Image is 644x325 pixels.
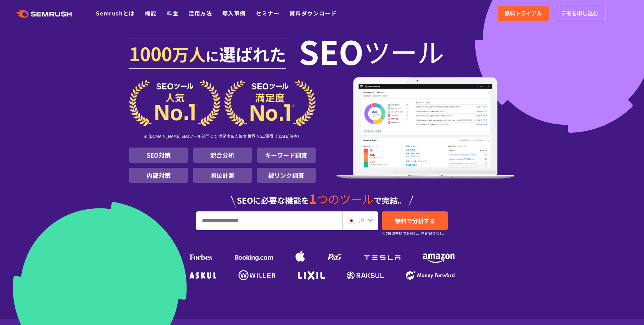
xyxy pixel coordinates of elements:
span: ツール [364,38,444,65]
span: 無料で分析する [395,216,435,225]
a: 機能 [145,9,157,17]
div: SEOに必要な機能を [129,186,515,208]
a: デモを申し込む [554,6,605,21]
li: SEO対策 [129,148,188,163]
span: デモを申し込む [561,9,598,18]
a: 無料で分析する [382,211,448,230]
span: で完結。 [374,194,406,206]
span: 選ばれた [219,42,286,66]
li: 内部対策 [129,168,188,183]
span: JP [358,216,364,224]
li: 被リンク調査 [257,168,316,183]
li: 順位計測 [193,168,252,183]
a: 活用方法 [189,9,212,17]
span: 1000 [129,40,172,67]
a: Semrushとは [96,9,135,17]
a: 料金 [167,9,178,17]
span: 1 [309,189,317,207]
div: ※ [DOMAIN_NAME] SEOツール部門にて 満足度＆人気度 世界 No.1獲得（[DATE]時点） [129,126,316,148]
span: SEO [299,38,364,65]
a: セミナー [256,9,279,17]
li: 競合分析 [193,148,252,163]
span: 無料トライアル [504,9,542,18]
span: つのツール [317,191,374,207]
a: 無料トライアル [498,6,549,21]
span: に [206,46,219,65]
li: キーワード調査 [257,148,316,163]
span: 万人 [172,42,206,66]
a: 導入事例 [222,9,246,17]
a: 資料ダウンロード [289,9,337,17]
small: ※7日間無料でお試し。自動課金なし。 [382,230,447,237]
input: URL、キーワードを入力してください [197,212,342,230]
